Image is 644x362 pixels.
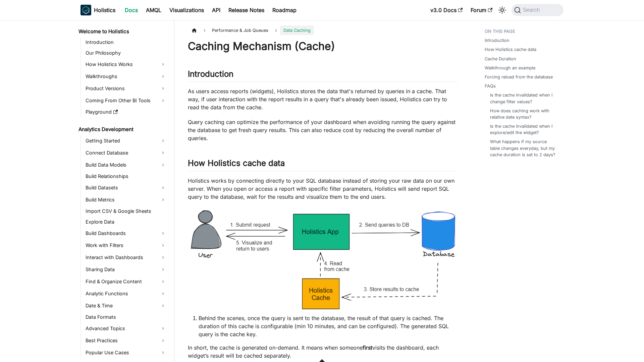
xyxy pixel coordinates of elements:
[467,5,496,15] a: Forum
[188,87,458,111] p: As users access reports (widgets), Holistics stores the data that's returned by queries in a cach...
[84,323,168,334] a: Advanced Topics
[188,158,458,171] h2: How Holistics cache data
[76,125,168,134] a: Analytics Development
[363,344,372,351] strong: first
[84,264,168,275] a: Sharing Data
[485,56,516,62] a: Cache Duration
[224,5,268,15] a: Release Notes
[497,5,507,15] button: Switch between dark and light mode (currently system mode)
[188,177,458,201] p: Holistics works by connecting directly to your SQL database instead of storing your raw data on o...
[188,40,458,53] h1: Caching Mechanism (Cache)
[76,27,168,36] a: Welcome to Holistics
[188,69,458,82] h2: Introduction
[84,48,168,58] a: Our Philosophy
[84,83,168,94] a: Product Versions
[512,4,563,16] button: Search (Command+K)
[84,276,168,287] a: Find & Organize Content
[121,5,142,15] a: Docs
[84,172,168,181] a: Build Relationships
[84,240,168,251] a: Work with Filters
[490,92,557,105] a: Is the cache invalidated when I change filter values?
[165,5,208,15] a: Visualizations
[188,118,458,142] p: Query caching can optimize the performance of your dashboard when avoiding running the query agai...
[485,83,496,89] a: FAQs
[84,38,168,47] a: Introduction
[209,25,272,35] span: Performance & Job Queues
[485,74,553,80] a: Forcing reload from the database
[84,71,168,82] a: Walkthroughs
[188,207,458,312] img: Cache Mechanism
[84,300,168,311] a: Date & Time
[84,312,168,322] a: Data Formats
[84,107,168,117] a: Playground
[84,217,168,227] a: Explore Data
[485,37,509,44] a: Introduction
[280,25,314,35] span: Data Caching
[80,5,91,15] img: Holistics
[94,6,115,14] b: Holistics
[84,147,168,158] a: Connect Database
[188,25,201,35] a: Home page
[521,7,544,13] span: Search
[485,65,535,71] a: Walkthrough an example
[84,288,168,299] a: Analytic Functions
[199,314,458,338] li: Behind the scenes, once the query is sent to the database, the result of that query is cached. Th...
[490,108,557,120] a: How does caching work with relative date syntax?
[84,194,168,205] a: Build Metrics
[84,59,168,70] a: How Holistics Works
[208,5,224,15] a: API
[142,5,165,15] a: AMQL
[490,138,557,158] a: What happens if my source table changes everyday, but my cache duration is set to 2 days?
[485,46,536,53] a: How Holistics cache data
[188,25,458,35] nav: Breadcrumbs
[84,228,168,239] a: Build Dashboards
[84,347,168,358] a: Popular Use Cases
[426,5,467,15] a: v3.0 Docs
[74,20,174,362] nav: Docs sidebar
[84,182,168,193] a: Build Datasets
[84,335,168,346] a: Best Practices
[268,5,301,15] a: Roadmap
[84,206,168,216] a: Import CSV & Google Sheets
[84,95,168,106] a: Coming From Other BI Tools
[84,160,168,170] a: Build Data Models
[84,252,168,263] a: Interact with Dashboards
[84,135,168,146] a: Getting Started
[80,5,115,15] a: HolisticsHolisticsHolistics
[490,123,557,136] a: Is the cache invalidated when I explore/edit the widget?
[188,344,458,360] p: In short, the cache is generated on-demand. It means when someone visits the dashboard, each widg...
